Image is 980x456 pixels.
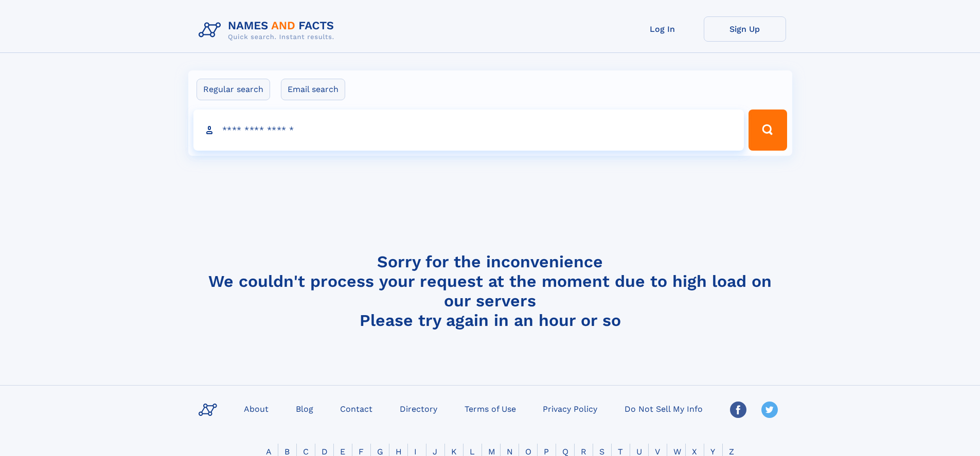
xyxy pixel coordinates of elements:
input: search input [193,110,744,151]
a: Terms of Use [460,401,520,416]
h4: Sorry for the inconvenience We couldn't process your request at the moment due to high load on ou... [194,252,786,330]
button: Search Button [749,110,787,151]
a: Sign Up [704,16,786,42]
a: Do Not Sell My Info [620,401,707,416]
a: About [240,401,273,416]
a: Privacy Policy [539,401,601,416]
a: Blog [292,401,317,416]
img: Logo Names and Facts [194,16,343,44]
img: Twitter [761,402,778,418]
label: Regular search [197,79,270,100]
a: Log In [621,16,704,42]
a: Contact [336,401,377,416]
a: Directory [396,401,441,416]
img: Facebook [730,402,746,418]
label: Email search [281,79,345,100]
